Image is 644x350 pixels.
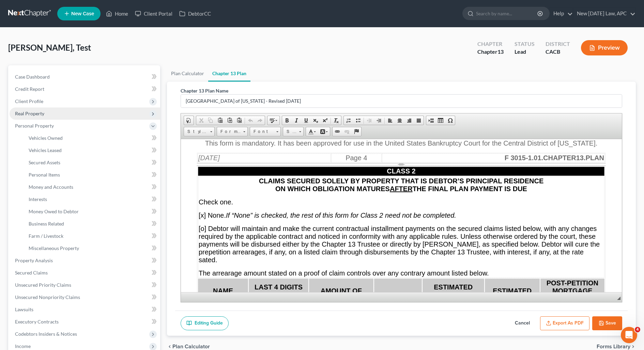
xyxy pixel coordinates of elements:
[15,86,44,92] span: Credit Report
[71,11,94,16] span: New Case
[283,127,304,136] a: Size
[342,127,352,136] a: Unlink
[333,127,342,136] a: Link
[29,196,47,202] span: Interests
[167,65,208,82] a: Plan Calculator
[23,181,160,193] a: Money and Accounts
[395,116,404,125] a: Center
[414,116,424,125] a: Justify
[332,116,341,125] a: Remove Format
[217,127,248,136] a: Format
[15,74,50,80] span: Case Dashboard
[344,116,353,125] a: Insert/Remove Numbered List
[15,257,53,263] span: Property Analysis
[630,344,636,349] i: chevron_right
[15,111,44,116] span: Real Property
[29,172,60,178] span: Personal Items
[10,291,160,303] a: Unsecured Nonpriority Claims
[181,139,622,292] iframe: Rich Text Editor, document-ckeditor
[476,7,538,20] input: Search by name...
[200,152,234,167] strong: INTEREST RATE
[635,327,640,332] span: 4
[477,48,504,56] div: Chapter
[592,316,622,331] button: Save
[10,303,160,316] a: Lawsuits
[29,160,60,165] span: Secured Assets
[267,116,279,125] a: Spell Checker
[366,140,417,179] strong: POST-PETITION MORTGAGE PAYMENT DISBURSING AGENT
[436,116,445,125] a: Table
[320,116,330,125] a: Superscript
[621,327,637,343] iframe: Intercom live chat
[29,245,79,251] span: Miscellaneous Property
[250,144,294,175] strong: ESTIMATED MONTHLY PAYMENT ON ARREARAGE
[23,156,160,169] a: Secured Assets
[352,127,361,136] a: Anchor
[546,40,570,48] div: District
[597,344,630,349] span: Forms Library
[176,7,214,20] a: DebtorCC
[103,7,132,20] a: Home
[10,267,160,279] a: Secured Claims
[25,148,60,171] strong: NAME OF CREDITOR
[74,144,122,175] strong: LAST 4 DIGITS OF ACCOUNT NUMBER
[426,116,436,125] a: Insert Page Break for Printing
[617,297,620,300] span: Resize
[208,65,250,82] a: Chapter 13 Plan
[15,306,33,312] span: Lawsuits
[15,331,77,337] span: Codebtors Insiders & Notices
[23,132,160,144] a: Vehicles Owned
[597,344,636,349] button: Forms Library chevron_right
[172,344,210,349] span: Plan Calculator
[167,344,210,349] button: chevron_left Plan Calculator
[8,43,91,52] span: [PERSON_NAME], Test
[181,95,622,107] input: Enter name...
[29,147,62,153] span: Vehicles Leased
[184,116,194,125] a: Document Properties
[10,71,160,83] a: Case Dashboard
[29,209,79,214] span: Money Owed to Debtor
[10,83,160,95] a: Credit Report
[15,343,31,349] span: Income
[215,116,225,125] a: Paste
[23,218,160,230] a: Business Related
[234,116,244,125] a: Paste from Word
[250,127,281,136] a: Font
[137,148,183,171] strong: AMOUNT OF ARREARAGE, IF ANY
[573,7,635,20] a: New [DATE] Law, APC
[246,116,255,125] a: Undo
[477,40,504,48] div: Chapter
[581,40,628,55] button: Preview
[184,127,208,136] span: Styles
[404,116,414,125] a: Align Right
[23,169,160,181] a: Personal Items
[515,40,535,48] div: Status
[507,316,537,331] button: Cancel
[318,127,330,136] a: Background Color
[29,135,63,141] span: Vehicles Owned
[15,98,43,104] span: Client Profile
[312,148,351,171] strong: ESTIMATED TOTAL PAYMENTS
[23,205,160,218] a: Money Owed to Debtor
[374,116,384,125] a: Increase Indent
[206,116,215,125] a: Copy
[23,230,160,242] a: Farm / Livestock
[15,282,71,288] span: Unsecured Priority Claims
[292,116,301,125] a: Italic
[10,279,160,291] a: Unsecured Priority Claims
[181,316,229,331] a: Editing Guide
[184,127,215,136] a: Styles
[15,270,48,276] span: Secured Claims
[29,233,63,239] span: Farm / Livestock
[10,316,160,328] a: Executory Contracts
[225,116,234,125] a: Paste as plain text
[550,7,573,20] a: Help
